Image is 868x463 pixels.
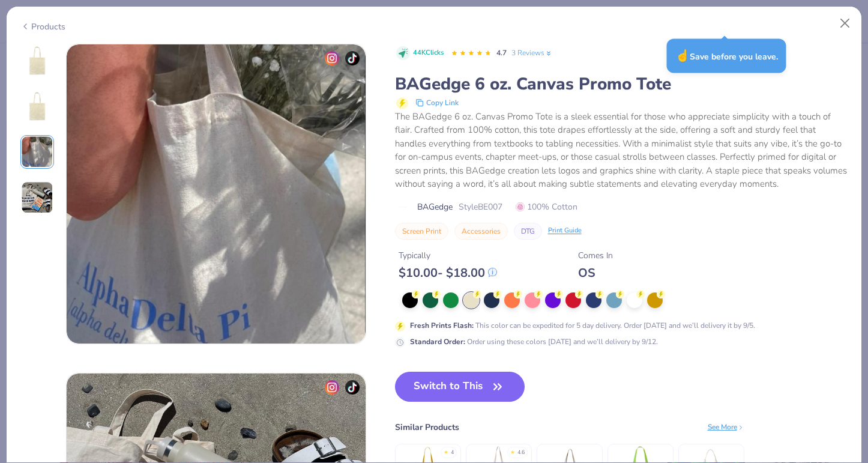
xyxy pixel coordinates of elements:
button: copy to clipboard [412,95,462,110]
div: Save before you leave. [667,39,786,73]
span: 100% Cotton [516,201,577,213]
img: tiktok-icon.png [345,51,360,65]
strong: Fresh Prints Flash : [410,321,474,330]
img: brand logo [395,202,411,212]
a: 3 Reviews [511,47,553,58]
div: See More [708,422,744,432]
div: Order using these colors [DATE] and we’ll delivery by 9/12. [410,336,658,347]
div: ★ [510,449,515,453]
div: OS [578,265,613,280]
div: Typically [399,249,497,262]
div: Comes In [578,249,613,262]
img: Back [23,92,52,121]
span: 4.7 [496,48,507,58]
img: insta-icon.png [325,380,339,395]
span: ☝️ [675,48,690,64]
div: ★ [444,449,448,453]
div: $ 10.00 - $ 18.00 [399,265,497,280]
div: BAGedge 6 oz. Canvas Promo Tote [395,73,848,95]
div: 4.7 Stars [451,44,492,63]
button: Switch to This [395,372,525,402]
img: 287064f9-8b16-4171-aad4-5cec40ad74f5 [67,44,366,343]
img: User generated content [21,136,53,168]
span: BAGedge [417,201,453,213]
img: Front [23,46,52,75]
button: Accessories [454,223,508,240]
img: tiktok-icon.png [345,380,360,395]
div: Products [20,20,65,33]
strong: Standard Order : [410,337,465,346]
img: insta-icon.png [325,51,339,65]
button: Close [834,12,857,35]
div: Print Guide [548,226,582,236]
div: The BAGedge 6 oz. Canvas Promo Tote is a sleek essential for those who appreciate simplicity with... [395,110,848,191]
div: 4 [451,449,454,457]
button: DTG [514,223,542,240]
span: Style BE007 [459,201,502,213]
div: 4.6 [517,449,525,457]
div: This color can be expedited for 5 day delivery. Order [DATE] and we’ll delivery it by 9/5. [410,320,755,331]
span: 44K Clicks [413,48,444,58]
button: Screen Print [395,223,448,240]
img: User generated content [21,181,53,214]
div: Similar Products [395,421,459,434]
